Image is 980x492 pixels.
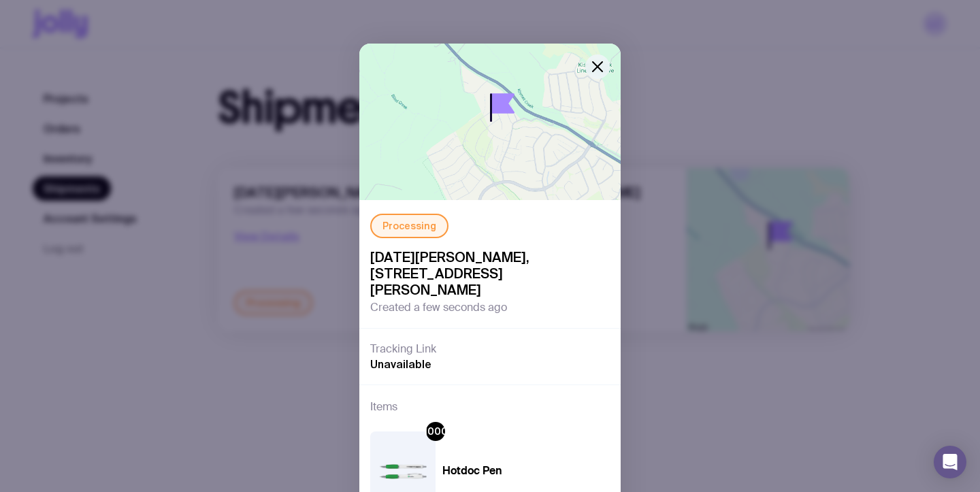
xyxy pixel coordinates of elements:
[370,249,610,298] span: [DATE][PERSON_NAME], [STREET_ADDRESS][PERSON_NAME]
[370,301,507,314] span: Created a few seconds ago
[370,214,448,238] div: Processing
[370,399,397,415] h3: Items
[370,357,431,371] span: Unavailable
[934,446,966,478] div: Open Intercom Messenger
[359,44,621,200] img: staticmap
[426,422,445,441] div: 1000
[370,342,436,356] h3: Tracking Link
[442,464,549,478] h4: Hotdoc Pen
